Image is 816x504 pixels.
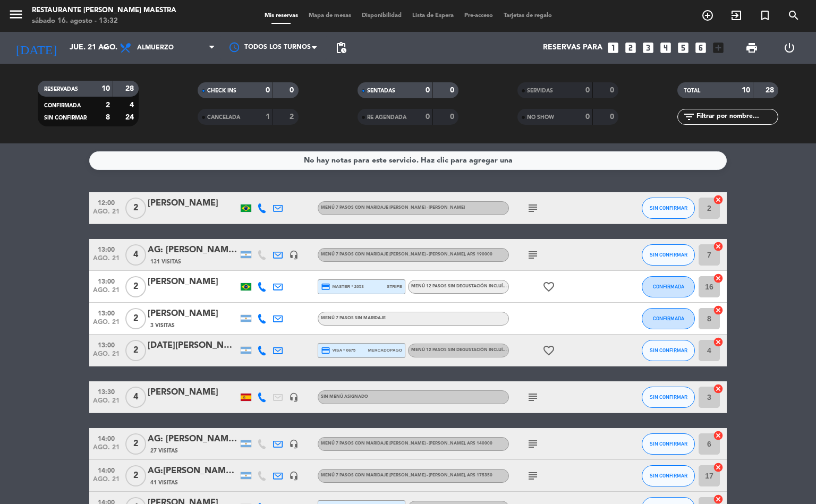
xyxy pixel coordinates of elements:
[526,202,539,215] i: subject
[426,87,430,94] strong: 0
[125,85,136,92] strong: 28
[653,284,684,289] span: CONFIRMADA
[653,315,684,321] span: CONFIRMADA
[321,473,492,477] span: Menú 7 pasos con maridaje [PERSON_NAME] - [PERSON_NAME]
[44,115,87,121] span: SIN CONFIRMAR
[266,113,270,121] strong: 1
[411,284,509,288] span: Menú 12 pasos sin degustación incluída
[148,464,238,478] div: AG:[PERSON_NAME] [PERSON_NAME]/SUNTRIP
[650,473,687,479] span: SIN CONFIRMAR
[465,252,492,257] span: , ARS 190000
[125,114,136,121] strong: 24
[526,469,539,482] i: subject
[694,41,708,55] i: looks_6
[610,113,616,121] strong: 0
[642,276,695,297] button: CONFIRMADA
[711,41,725,55] i: add_box
[150,479,178,487] span: 41 Visitas
[713,337,724,347] i: cancel
[8,6,24,22] i: menu
[742,87,750,94] strong: 10
[150,258,181,266] span: 131 Visitas
[713,194,724,205] i: cancel
[367,115,406,120] span: RE AGENDADA
[713,430,724,441] i: cancel
[101,85,110,92] strong: 10
[137,44,174,52] span: Almuerzo
[642,433,695,455] button: SIN CONFIRMAR
[148,307,238,321] div: [PERSON_NAME]
[290,87,296,94] strong: 0
[93,275,120,287] span: 13:00
[93,306,120,319] span: 13:00
[148,197,238,210] div: [PERSON_NAME]
[93,196,120,208] span: 12:00
[367,88,395,93] span: SENTADAS
[125,465,146,486] span: 2
[93,432,120,444] span: 14:00
[426,113,430,121] strong: 0
[93,464,120,476] span: 14:00
[527,115,554,120] span: NO SHOW
[606,41,620,55] i: looks_one
[650,347,687,353] span: SIN CONFIRMAR
[125,308,146,329] span: 2
[770,32,808,64] div: LOG OUT
[650,205,687,211] span: SIN CONFIRMAR
[125,276,146,297] span: 2
[465,441,492,446] span: , ARS 140000
[659,41,673,55] i: looks_4
[106,114,110,121] strong: 8
[93,476,120,488] span: ago. 21
[289,471,299,481] i: headset_mic
[93,255,120,267] span: ago. 21
[93,338,120,351] span: 13:00
[713,383,724,394] i: cancel
[713,462,724,473] i: cancel
[125,244,146,266] span: 4
[542,280,555,293] i: favorite_border
[407,13,459,19] span: Lista de Espera
[304,155,513,167] div: No hay notas para este servicio. Haz clic para agregar una
[542,344,555,357] i: favorite_border
[642,198,695,219] button: SIN CONFIRMAR
[642,387,695,408] button: SIN CONFIRMAR
[125,198,146,219] span: 2
[207,115,240,120] span: CANCELADA
[321,252,492,257] span: Menú 7 pasos con maridaje [PERSON_NAME] - [PERSON_NAME]
[411,348,509,352] span: Menú 12 pasos sin degustación incluída
[290,113,296,121] strong: 2
[321,282,330,292] i: credit_card
[289,250,299,260] i: headset_mic
[32,16,176,27] div: sábado 16. agosto - 13:32
[321,441,492,446] span: Menú 7 pasos con maridaje [PERSON_NAME] - [PERSON_NAME]
[150,321,175,330] span: 3 Visitas
[526,391,539,404] i: subject
[303,13,356,19] span: Mapa de mesas
[650,441,687,447] span: SIN CONFIRMAR
[106,101,110,109] strong: 2
[148,386,238,399] div: [PERSON_NAME]
[289,439,299,449] i: headset_mic
[321,346,355,355] span: visa * 0675
[321,282,364,292] span: master * 2053
[321,316,386,320] span: Menú 7 pasos sin maridaje
[8,6,24,26] button: menu
[683,110,695,123] i: filter_list
[44,103,81,108] span: CONFIRMADA
[642,340,695,361] button: SIN CONFIRMAR
[713,305,724,315] i: cancel
[148,243,238,257] div: AG: [PERSON_NAME] X 4 / [PERSON_NAME]
[93,319,120,331] span: ago. 21
[93,287,120,299] span: ago. 21
[99,41,112,54] i: arrow_drop_down
[321,346,330,355] i: credit_card
[459,13,498,19] span: Pre-acceso
[610,87,616,94] strong: 0
[148,275,238,289] div: [PERSON_NAME]
[465,473,492,477] span: , ARS 175350
[125,340,146,361] span: 2
[783,41,796,54] i: power_settings_new
[787,9,800,22] i: search
[713,273,724,284] i: cancel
